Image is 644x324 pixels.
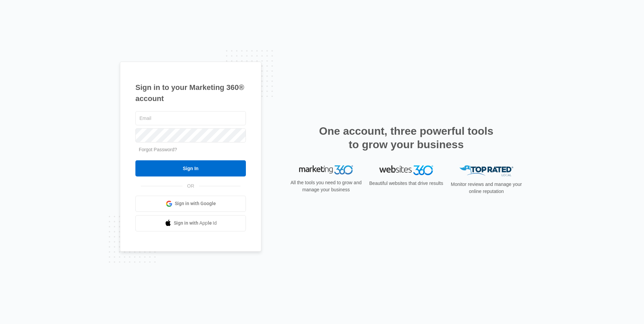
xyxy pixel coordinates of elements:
[368,180,444,187] p: Beautiful websites that drive results
[135,215,246,231] a: Sign in with Apple Id
[135,196,246,212] a: Sign in with Google
[459,165,513,176] img: Top Rated Local
[174,220,217,227] span: Sign in with Apple Id
[175,200,216,207] span: Sign in with Google
[135,82,246,104] h1: Sign in to your Marketing 360® account
[449,181,524,195] p: Monitor reviews and manage your online reputation
[183,183,199,190] span: OR
[299,165,353,175] img: Marketing 360
[379,165,433,175] img: Websites 360
[317,124,495,151] h2: One account, three powerful tools to grow your business
[139,147,177,152] a: Forgot Password?
[288,179,364,193] p: All the tools you need to grow and manage your business
[135,160,246,176] input: Sign In
[135,111,246,125] input: Email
